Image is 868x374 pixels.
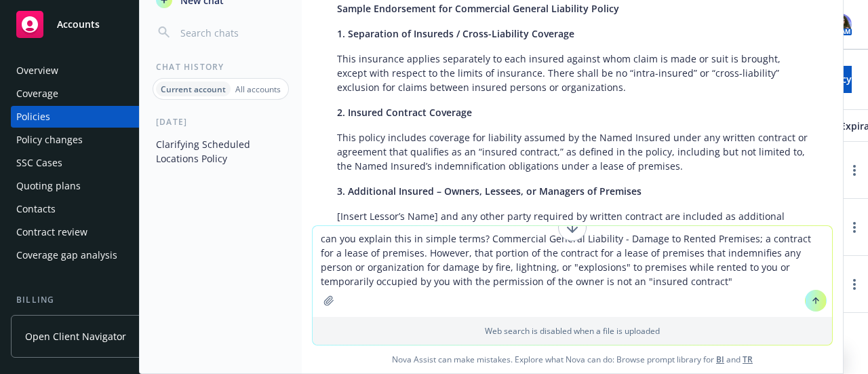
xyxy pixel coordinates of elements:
[16,244,117,266] div: Coverage gap analysis
[16,152,62,174] div: SSC Cases
[235,83,281,95] p: All accounts
[16,221,87,243] div: Contract review
[321,325,824,337] p: Web search is disabled when a file is uploaded
[337,27,574,40] span: 1. Separation of Insureds / Cross-Liability Coverage
[11,83,179,105] a: Coverage
[11,293,179,307] div: Billing
[16,198,56,220] div: Contacts
[11,5,179,43] a: Accounts
[16,175,81,197] div: Quoting plans
[16,83,58,105] div: Coverage
[11,60,179,81] a: Overview
[743,354,753,365] a: TR
[337,185,642,198] span: 3. Additional Insured – Owners, Lessees, or Managers of Premises
[140,116,302,128] div: [DATE]
[16,106,50,128] div: Policies
[313,226,832,317] textarea: can you explain this in simple terms? Commercial General Liability - Damage to Rented Premises; a...
[57,19,100,30] span: Accounts
[11,244,179,266] a: Coverage gap analysis
[140,61,302,73] div: Chat History
[337,106,472,119] span: 2. Insured Contract Coverage
[178,23,285,42] input: Search chats
[716,354,724,365] a: BI
[16,129,83,151] div: Policy changes
[151,133,291,170] button: Clarifying Scheduled Locations Policy
[161,83,226,95] p: Current account
[337,209,808,252] p: [Insert Lessor’s Name] and any other party required by written contract are included as additiona...
[337,130,808,173] p: This policy includes coverage for liability assumed by the Named Insured under any written contra...
[337,2,619,15] span: Sample Endorsement for Commercial General Liability Policy
[11,106,179,128] a: Policies
[16,60,58,81] div: Overview
[11,198,179,220] a: Contacts
[846,162,863,179] a: more
[307,345,837,373] span: Nova Assist can make mistakes. Explore what Nova can do: Browse prompt library for and
[11,221,179,243] a: Contract review
[25,329,126,343] span: Open Client Navigator
[11,129,179,151] a: Policy changes
[11,175,179,197] a: Quoting plans
[846,276,863,293] a: more
[11,152,179,174] a: SSC Cases
[337,52,808,94] p: This insurance applies separately to each insured against whom claim is made or suit is brought, ...
[846,219,863,236] a: more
